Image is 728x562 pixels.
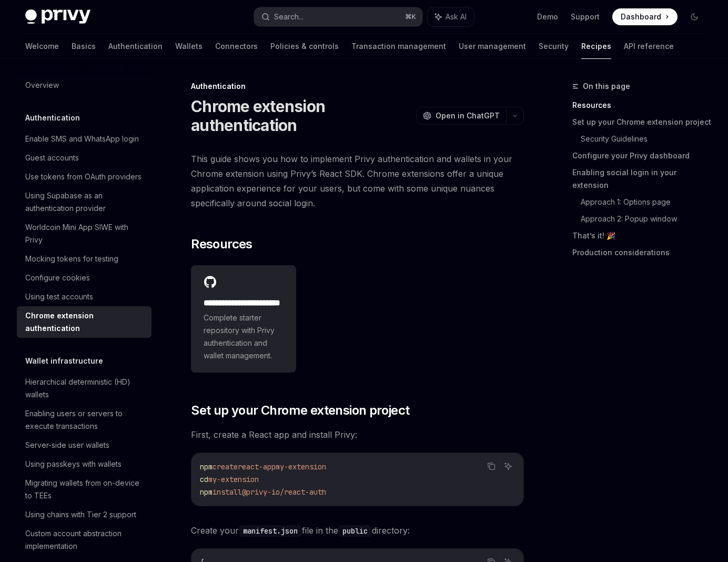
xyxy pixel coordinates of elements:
a: Configure cookies [17,268,151,287]
a: API reference [624,34,674,59]
div: Configure cookies [25,272,90,284]
span: Resources [191,236,252,253]
div: Server-side user wallets [25,439,109,451]
h5: Authentication [25,112,80,124]
h5: Wallet infrastructure [25,355,103,367]
div: Search... [274,11,304,23]
a: Recipes [581,34,611,59]
span: First, create a React app and install Privy: [191,427,524,442]
a: Enable SMS and WhatsApp login [17,129,151,148]
a: Mocking tokens for testing [17,249,151,268]
button: Copy the contents from the code block [484,459,498,473]
div: Enabling users or servers to execute transactions [25,407,145,433]
span: ⌘ K [405,13,416,21]
a: Dashboard [612,8,678,25]
a: Using test accounts [17,287,151,306]
a: Using Supabase as an authentication provider [17,186,151,218]
a: Set up your Chrome extension project [572,114,711,131]
button: Search...⌘K [254,7,423,26]
div: Guest accounts [25,152,79,164]
a: Connectors [215,34,258,59]
a: Using chains with Tier 2 support [17,505,151,524]
a: Enabling users or servers to execute transactions [17,404,151,436]
span: Ask AI [446,12,467,22]
a: Enabling social login in your extension [572,164,711,194]
a: Resources [572,97,711,114]
div: Hierarchical deterministic (HD) wallets [25,376,145,401]
div: Enable SMS and WhatsApp login [25,133,139,145]
div: Overview [25,79,59,92]
button: Open in ChatGPT [416,107,506,125]
span: cd [200,475,208,484]
a: Transaction management [351,34,446,59]
a: Using passkeys with wallets [17,455,151,474]
a: Policies & controls [270,34,339,59]
a: Welcome [25,34,59,59]
span: @privy-io/react-auth [242,487,326,497]
a: Use tokens from OAuth providers [17,167,151,186]
span: my-extension [276,462,326,471]
div: Using passkeys with wallets [25,458,122,470]
a: Server-side user wallets [17,436,151,455]
span: react-app [238,462,276,471]
code: manifest.json [239,525,302,537]
a: User management [459,34,526,59]
span: Create your file in the directory: [191,523,524,538]
a: Basics [72,34,96,59]
div: Authentication [191,81,524,92]
span: npm [200,487,213,497]
a: Security [539,34,569,59]
button: Ask AI [501,459,515,473]
a: Migrating wallets from on-device to TEEs [17,474,151,505]
a: That’s it! 🎉 [572,227,711,244]
div: Chrome extension authentication [25,309,145,335]
a: Chrome extension authentication [17,306,151,338]
a: Hierarchical deterministic (HD) wallets [17,373,151,404]
a: Security Guidelines [581,131,711,147]
a: Worldcoin Mini App SIWE with Privy [17,218,151,249]
span: On this page [583,80,630,93]
div: Migrating wallets from on-device to TEEs [25,477,145,502]
a: Support [571,12,600,22]
a: Configure your Privy dashboard [572,147,711,164]
a: Custom account abstraction implementation [17,524,151,556]
a: Guest accounts [17,148,151,167]
code: public [338,525,372,537]
a: Overview [17,76,151,95]
h1: Chrome extension authentication [191,97,412,135]
span: install [213,487,242,497]
span: This guide shows you how to implement Privy authentication and wallets in your Chrome extension u... [191,152,524,210]
div: Worldcoin Mini App SIWE with Privy [25,221,145,246]
button: Toggle dark mode [686,8,703,25]
a: Demo [537,12,558,22]
a: Authentication [108,34,163,59]
span: npm [200,462,213,471]
div: Using chains with Tier 2 support [25,508,136,521]
span: Open in ChatGPT [436,111,500,121]
span: my-extension [208,475,259,484]
span: create [213,462,238,471]
span: Dashboard [621,12,661,22]
button: Ask AI [428,7,474,26]
a: **** **** **** **** ****Complete starter repository with Privy authentication and wallet management. [191,265,296,373]
a: Approach 2: Popup window [581,210,711,227]
span: Set up your Chrome extension project [191,402,409,419]
div: Using test accounts [25,290,93,303]
a: Production considerations [572,244,711,261]
div: Using Supabase as an authentication provider [25,189,145,215]
img: dark logo [25,9,90,24]
div: Use tokens from OAuth providers [25,170,141,183]
div: Mocking tokens for testing [25,253,118,265]
a: Approach 1: Options page [581,194,711,210]
span: Complete starter repository with Privy authentication and wallet management. [204,312,284,362]
a: Wallets [175,34,203,59]
div: Custom account abstraction implementation [25,527,145,553]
